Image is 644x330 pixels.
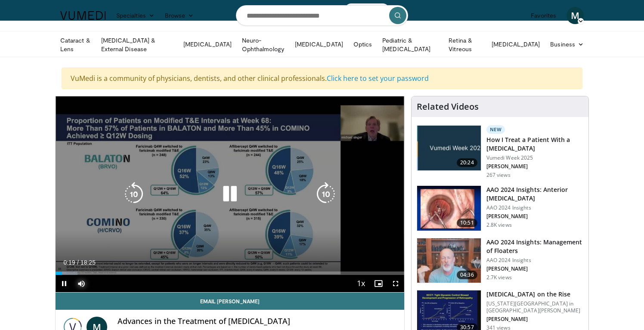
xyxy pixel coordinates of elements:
a: 10:51 AAO 2024 Insights: Anterior [MEDICAL_DATA] AAO 2024 Insights [PERSON_NAME] 2.8K views [417,185,583,231]
a: Pediatric & [MEDICAL_DATA] [377,36,443,53]
h3: AAO 2024 Insights: Anterior [MEDICAL_DATA] [486,185,583,203]
div: Progress Bar [56,271,404,275]
span: 18:25 [80,259,96,266]
span: 20:24 [457,158,477,167]
a: Business [545,36,589,53]
a: Neuro-Ophthalmology [237,36,290,53]
p: New [486,125,505,134]
h3: [MEDICAL_DATA] on the Rise [486,290,583,299]
video-js: Video Player [56,96,404,293]
p: 2.8K views [486,222,512,228]
a: Browse [160,7,199,24]
a: Email [PERSON_NAME] [56,293,404,310]
a: [MEDICAL_DATA] & External Disease [96,36,178,53]
h4: Advances in the Treatment of [MEDICAL_DATA] [118,317,397,326]
p: AAO 2024 Insights [486,204,583,211]
h3: How I Treat a Patient With a [MEDICAL_DATA] [486,136,583,153]
span: 04:36 [457,271,477,279]
button: Playback Rate [353,275,370,292]
button: Fullscreen [387,275,404,292]
button: Mute [73,275,90,292]
a: [MEDICAL_DATA] [290,36,348,53]
span: 10:51 [457,219,477,227]
a: Optics [348,36,377,53]
p: [PERSON_NAME] [486,265,583,272]
a: [MEDICAL_DATA] [178,36,237,53]
img: fd942f01-32bb-45af-b226-b96b538a46e6.150x105_q85_crop-smart_upscale.jpg [417,186,481,231]
p: [US_STATE][GEOGRAPHIC_DATA] in [GEOGRAPHIC_DATA][PERSON_NAME] [486,300,583,314]
p: [PERSON_NAME] [486,316,583,323]
h4: Related Videos [417,102,479,112]
img: VuMedi Logo [60,11,106,20]
a: 20:24 New How I Treat a Patient With a [MEDICAL_DATA] Vumedi Week 2025 [PERSON_NAME] 267 views [417,125,583,179]
input: Search topics, interventions [236,5,408,26]
span: 0:19 [63,259,75,266]
p: Vumedi Week 2025 [486,154,583,161]
h3: AAO 2024 Insights: Management of Floaters [486,238,583,255]
a: [MEDICAL_DATA] [486,36,545,53]
a: M [567,7,584,24]
a: Specialties [111,7,160,24]
button: Enable picture-in-picture mode [370,275,387,292]
p: [PERSON_NAME] [486,213,583,220]
p: AAO 2024 Insights [486,257,583,264]
a: Favorites [526,7,561,24]
a: Cataract & Lens [55,36,96,53]
span: / [77,259,79,266]
p: [PERSON_NAME] [486,163,583,170]
button: Pause [56,275,73,292]
a: 04:36 AAO 2024 Insights: Management of Floaters AAO 2024 Insights [PERSON_NAME] 2.7K views [417,238,583,284]
img: 8e655e61-78ac-4b3e-a4e7-f43113671c25.150x105_q85_crop-smart_upscale.jpg [417,238,481,283]
div: VuMedi is a community of physicians, dentists, and other clinical professionals. [62,68,582,89]
p: 267 views [486,172,511,179]
img: 02d29458-18ce-4e7f-be78-7423ab9bdffd.jpg.150x105_q85_crop-smart_upscale.jpg [417,126,481,170]
a: Retina & Vitreous [443,36,486,53]
a: Click here to set your password [327,74,429,83]
p: 2.7K views [486,274,512,281]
